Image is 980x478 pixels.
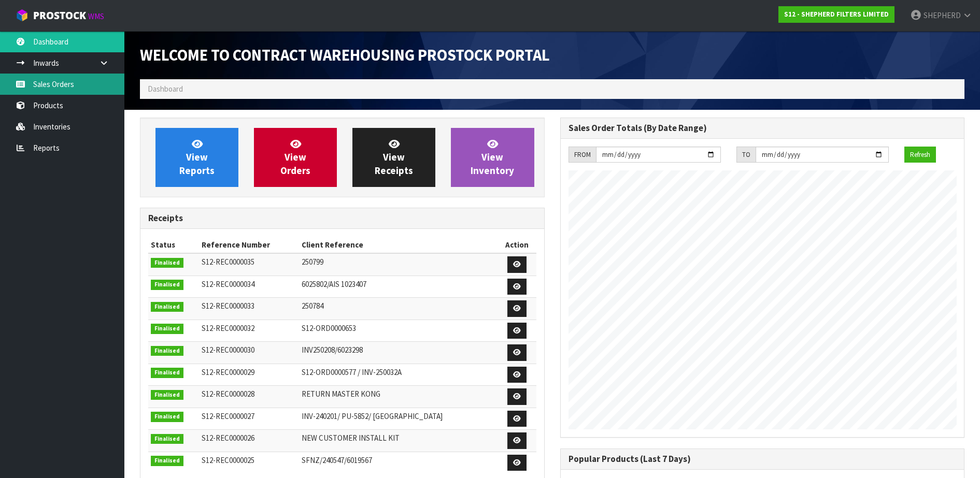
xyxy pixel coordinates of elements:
[202,323,254,333] span: S12-REC0000032
[302,301,323,311] span: 250784
[151,368,183,378] span: Finalised
[151,456,183,466] span: Finalised
[302,367,402,377] span: S12-ORD0000577 / INV-250032A
[202,389,254,399] span: S12-REC0000028
[498,237,536,253] th: Action
[140,45,550,65] span: Welcome to Contract Warehousing ProStock Portal
[151,280,183,290] span: Finalised
[33,9,86,22] span: ProStock
[199,237,299,253] th: Reference Number
[302,345,363,355] span: INV250208/6023298
[179,138,215,177] span: View Reports
[569,123,957,133] h3: Sales Order Totals (By Date Range)
[151,390,183,400] span: Finalised
[924,10,961,20] span: SHEPHERD
[302,411,443,421] span: INV-240201/ PU-5852/ [GEOGRAPHIC_DATA]
[202,455,254,465] span: S12-REC0000025
[471,138,514,177] span: View Inventory
[736,147,756,163] div: TO
[202,279,254,289] span: S12-REC0000034
[280,138,310,177] span: View Orders
[148,213,536,223] h3: Receipts
[302,279,366,289] span: 6025802/AIS 1023407
[302,455,372,465] span: SFNZ/240547/6019567
[148,84,183,94] span: Dashboard
[904,147,936,163] button: Refresh
[88,11,104,21] small: WMS
[451,128,534,187] a: ViewInventory
[202,257,254,267] span: S12-REC0000035
[569,454,957,464] h3: Popular Products (Last 7 Days)
[784,10,889,19] strong: S12 - SHEPHERD FILTERS LIMITED
[302,257,323,267] span: 250799
[202,367,254,377] span: S12-REC0000029
[202,433,254,443] span: S12-REC0000026
[569,147,596,163] div: FROM
[352,128,435,187] a: ViewReceipts
[155,128,238,187] a: ViewReports
[16,9,29,22] img: cube-alt.png
[254,128,337,187] a: ViewOrders
[151,258,183,268] span: Finalised
[202,345,254,355] span: S12-REC0000030
[302,433,400,443] span: NEW CUSTOMER INSTALL KIT
[375,138,413,177] span: View Receipts
[151,346,183,356] span: Finalised
[151,302,183,312] span: Finalised
[148,237,199,253] th: Status
[151,324,183,334] span: Finalised
[302,389,380,399] span: RETURN MASTER KONG
[202,411,254,421] span: S12-REC0000027
[302,323,356,333] span: S12-ORD0000653
[299,237,498,253] th: Client Reference
[151,412,183,422] span: Finalised
[151,434,183,444] span: Finalised
[202,301,254,311] span: S12-REC0000033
